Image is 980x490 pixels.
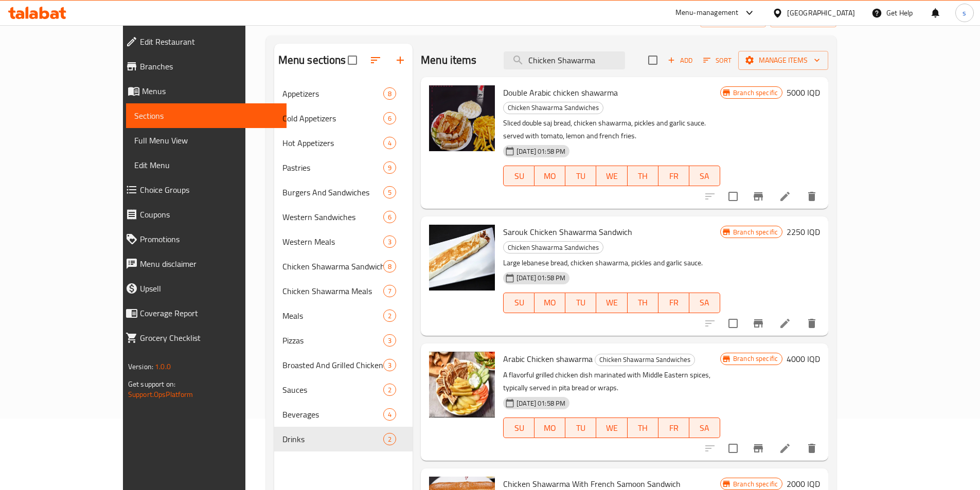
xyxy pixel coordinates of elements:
span: Branch specific [729,88,782,98]
span: Chicken Shawarma Sandwiches [504,102,603,114]
a: Menus [117,79,287,103]
a: Coverage Report [117,301,287,325]
span: Add [666,55,694,66]
button: TU [565,418,596,438]
span: FR [663,421,685,435]
a: Upsell [117,276,287,301]
span: 2 [384,434,396,444]
img: Arabic Chicken shawarma [429,352,495,418]
span: Arabic Chicken shawarma [503,351,593,367]
div: items [383,87,396,100]
div: items [383,112,396,124]
span: Add item [664,52,697,68]
span: Appetizers [282,87,383,100]
div: items [383,235,396,248]
span: Sort [703,55,732,66]
span: Drinks [282,433,383,445]
button: MO [534,166,565,186]
button: SU [503,293,534,313]
span: MO [539,295,561,310]
span: 6 [384,114,396,123]
div: items [383,384,396,396]
span: Branch specific [729,479,782,489]
a: Coupons [117,202,287,227]
span: TU [569,295,592,310]
button: delete [799,184,824,209]
span: TU [569,421,592,435]
button: FR [658,418,689,438]
span: Branch specific [729,354,782,364]
div: Pizzas3 [274,328,413,353]
span: MO [539,421,561,435]
span: 9 [384,163,396,173]
button: Add [664,52,697,68]
a: Choice Groups [117,177,287,202]
span: FR [663,169,685,184]
span: Select to update [722,438,744,459]
button: Branch-specific-item [746,436,771,461]
div: items [383,334,396,347]
span: Edit Restaurant [140,35,278,48]
span: Beverages [282,408,383,421]
span: Version: [128,360,153,373]
div: Pastries9 [274,155,413,180]
span: Sections [134,110,278,122]
div: Drinks2 [274,427,413,451]
span: TH [632,295,654,310]
span: Menus [142,85,278,97]
span: [DATE] 01:58 PM [512,398,569,408]
span: SA [693,169,716,184]
span: Chicken Shawarma Sandwiches [504,242,603,253]
span: Sauces [282,384,383,396]
a: Promotions [117,227,287,251]
div: Chicken Shawarma Meals7 [274,279,413,303]
button: WE [596,166,627,186]
span: Western Meals [282,235,383,248]
button: Branch-specific-item [746,311,771,336]
button: MO [534,293,565,313]
span: WE [600,421,623,435]
span: Get support on: [128,377,175,391]
span: Chicken Shawarma Meals [282,285,383,297]
span: 4 [384,138,396,148]
span: 3 [384,360,396,370]
span: TH [632,421,654,435]
h2: Menu sections [278,52,346,68]
span: SU [508,169,530,184]
span: Menu disclaimer [140,258,278,270]
span: Select section [642,49,664,71]
input: search [504,51,625,69]
span: Branches [140,60,278,72]
span: 3 [384,336,396,346]
span: TH [632,169,654,184]
span: Double Arabic chicken shawarma [503,85,618,100]
span: Grocery Checklist [140,332,278,344]
div: Sauces2 [274,377,413,402]
p: Sliced double saj bread, chicken shawarma, pickles and garlic sauce. served with tomato, lemon an... [503,117,720,142]
a: Grocery Checklist [117,325,287,350]
div: Western Meals3 [274,229,413,254]
button: TH [628,418,658,438]
div: items [383,260,396,273]
a: Support.OpsPlatform [128,388,193,401]
div: Western Sandwiches6 [274,205,413,229]
span: 6 [384,212,396,222]
span: Burgers And Sandwiches [282,186,383,198]
span: Western Sandwiches [282,211,383,223]
img: Sarouk Chicken Shawarma Sandwich [429,225,495,291]
div: Chicken Shawarma Sandwiches [503,241,603,253]
button: delete [799,311,824,336]
span: 4 [384,410,396,420]
span: 3 [384,237,396,247]
div: Beverages4 [274,402,413,427]
button: TU [565,293,596,313]
span: 8 [384,89,396,99]
nav: Menu sections [274,77,413,456]
span: Select to update [722,186,744,207]
button: TU [565,166,596,186]
span: MO [539,169,561,184]
button: TH [628,293,658,313]
span: s [963,7,966,19]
